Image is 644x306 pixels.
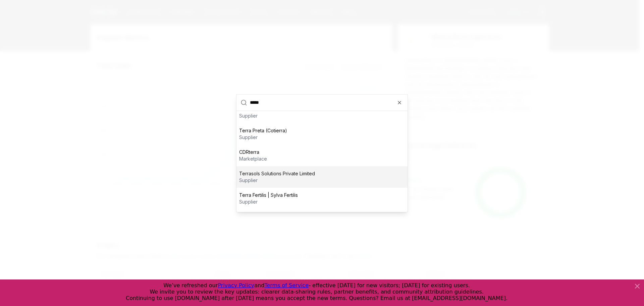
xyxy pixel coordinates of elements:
[239,127,287,134] p: Terra Preta (Cotierra)
[239,134,287,140] p: supplier
[239,148,267,155] p: CDRterra
[239,170,315,177] p: Terrasols Solutions Private Limited
[239,155,267,162] p: marketplace
[239,191,298,198] p: Terra Fertilis | Sylva Fertilis
[239,177,315,183] p: supplier
[239,112,288,119] p: supplier
[239,198,298,205] p: supplier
